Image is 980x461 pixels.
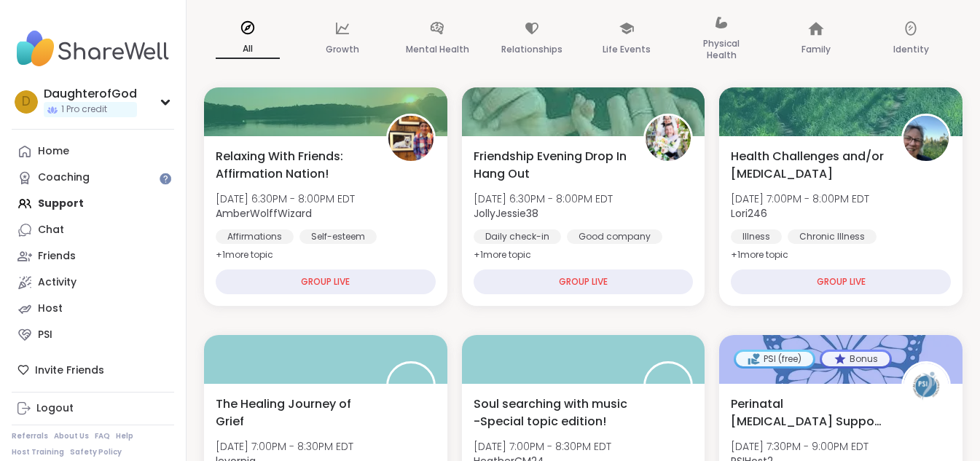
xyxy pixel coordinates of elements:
img: PSIHost2 [903,363,949,409]
div: Invite Friends [12,357,174,383]
a: Help [116,431,133,441]
span: [DATE] 6:30PM - 8:00PM EDT [474,192,613,206]
div: DaughterofGod [44,86,137,102]
p: Physical Health [689,35,753,64]
p: Identity [893,41,929,58]
img: ShareWell Nav Logo [12,23,174,74]
div: PSI (free) [736,352,813,366]
div: Home [38,144,69,159]
a: PSI [12,322,174,348]
a: Host [12,296,174,322]
img: Lori246 [903,116,949,161]
div: Logout [36,401,74,416]
div: Bonus [822,352,890,366]
b: AmberWolffWizard [216,206,312,221]
b: Lori246 [731,206,767,221]
div: GROUP LIVE [474,269,694,294]
a: Chat [12,217,174,243]
p: Family [801,41,831,58]
div: PSI [38,328,52,342]
img: JollyJessie38 [646,116,691,161]
div: GROUP LIVE [216,269,436,294]
span: Soul searching with music -Special topic edition! [474,395,628,430]
p: Mental Health [406,41,469,58]
a: FAQ [95,431,110,441]
p: Relationships [501,41,562,58]
span: 1 Pro credit [61,103,107,116]
div: Activity [38,275,77,290]
span: Friendship Evening Drop In Hang Out [474,148,628,183]
a: Host Training [12,447,64,457]
div: Self-esteem [299,229,377,244]
p: Life Events [603,41,651,58]
span: [DATE] 6:30PM - 8:00PM EDT [216,192,355,206]
span: [DATE] 7:00PM - 8:30PM EDT [216,439,353,454]
div: Host [38,302,63,316]
span: D [22,92,31,111]
a: Coaching [12,165,174,191]
span: Perinatal [MEDICAL_DATA] Support for Survivors [731,395,885,430]
a: About Us [54,431,89,441]
span: [DATE] 7:00PM - 8:30PM EDT [474,439,611,454]
div: Chronic Illness [788,229,877,244]
a: Logout [12,395,174,422]
div: Affirmations [216,229,294,244]
b: JollyJessie38 [474,206,538,221]
div: Good company [567,229,662,244]
img: levornia [388,363,434,409]
iframe: Spotlight [160,173,171,184]
a: Safety Policy [70,447,122,457]
span: The Healing Journey of Grief [216,395,370,430]
div: GROUP LIVE [731,269,951,294]
span: Health Challenges and/or [MEDICAL_DATA] [731,148,885,183]
div: Coaching [38,170,90,185]
a: Friends [12,243,174,269]
a: Home [12,138,174,165]
div: Chat [38,223,64,237]
a: Activity [12,269,174,296]
img: HeatherCM24 [646,363,691,409]
p: Growth [326,41,359,58]
div: Illness [731,229,782,244]
span: [DATE] 7:00PM - 8:00PM EDT [731,192,869,206]
span: Relaxing With Friends: Affirmation Nation! [216,148,370,183]
div: Daily check-in [474,229,561,244]
div: Friends [38,249,76,264]
span: [DATE] 7:30PM - 9:00PM EDT [731,439,869,454]
img: AmberWolffWizard [388,116,434,161]
p: All [216,40,280,59]
a: Referrals [12,431,48,441]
